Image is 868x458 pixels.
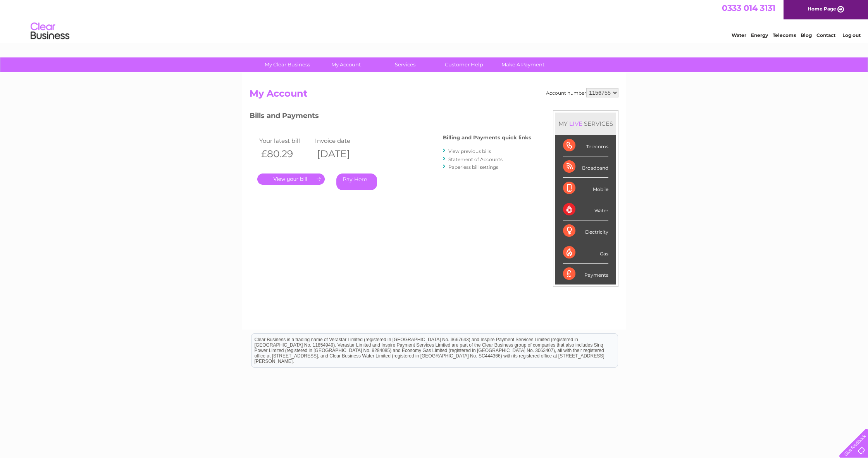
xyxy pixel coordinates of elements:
a: My Account [314,57,378,72]
a: Customer Help [432,57,496,72]
th: £80.29 [257,146,313,162]
a: Telecoms [773,33,796,39]
a: Statement of Accounts [448,156,503,162]
td: Your latest bill [257,135,313,146]
div: Water [563,199,608,220]
a: My Clear Business [255,57,319,72]
a: Contact [816,33,835,39]
div: Gas [563,242,608,264]
a: View previous bills [448,148,491,154]
th: [DATE] [313,146,369,162]
div: LIVE [568,120,584,127]
div: Mobile [563,178,608,199]
div: Account number [546,88,618,97]
h3: Bills and Payments [250,110,531,124]
a: Pay Here [336,173,377,190]
div: Telecoms [563,135,608,156]
div: Electricity [563,220,608,242]
div: Clear Business is a trading name of Verastar Limited (registered in [GEOGRAPHIC_DATA] No. 3667643... [251,4,618,38]
a: Services [373,57,437,72]
h2: My Account [250,88,618,103]
div: Broadband [563,156,608,178]
a: Water [732,33,746,39]
a: Make A Payment [491,57,555,72]
a: . [257,173,325,185]
img: logo.png [30,20,70,44]
a: Log out [842,33,861,39]
div: Payments [563,264,608,285]
div: MY SERVICES [555,113,616,135]
td: Invoice date [313,135,369,146]
a: Energy [751,33,768,39]
a: Blog [801,33,812,39]
h4: Billing and Payments quick links [443,135,531,141]
a: Paperless bill settings [448,164,498,170]
a: 0333 014 3131 [722,4,775,14]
